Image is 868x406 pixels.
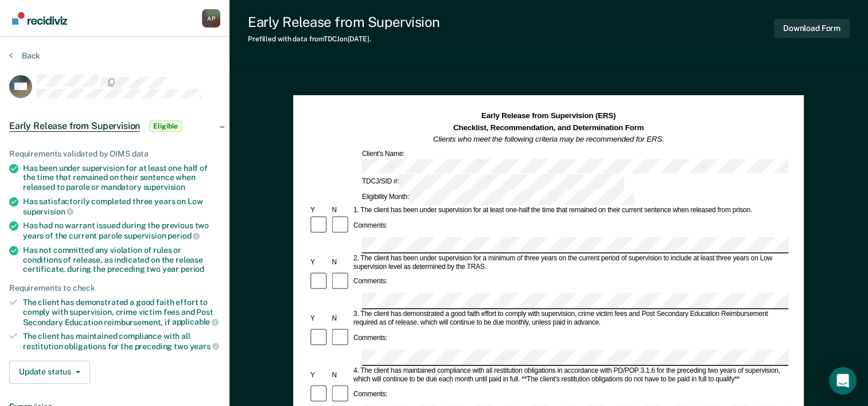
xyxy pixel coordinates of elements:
div: Open Intercom Messenger [829,367,857,395]
div: 1. The client has been under supervision for at least one-half the time that remained on their cu... [352,206,788,215]
div: Early Release from Supervision [248,14,440,30]
div: Eligibility Month: [360,190,636,205]
span: supervision [23,207,73,216]
div: Comments: [352,278,389,286]
img: Recidiviz [12,12,67,25]
button: Profile dropdown button [202,9,220,28]
span: period [181,264,204,274]
span: applicable [172,317,219,326]
button: Update status [9,361,90,384]
div: Comments: [352,221,389,230]
div: Y [309,258,330,267]
div: Requirements to check [9,283,220,293]
span: Eligible [149,120,182,132]
button: Download Form [774,19,850,38]
strong: Checklist, Recommendation, and Determination Form [453,123,644,132]
div: Prefilled with data from TDCJ on [DATE] . [248,35,440,43]
div: 4. The client has maintained compliance with all restitution obligations in accordance with PD/PO... [352,366,788,384]
span: Early Release from Supervision [9,120,140,132]
div: Has not committed any violation of rules or conditions of release, as indicated on the release ce... [23,245,220,274]
div: N [330,314,352,323]
div: Y [309,206,330,215]
div: Requirements validated by OIMS data [9,149,220,159]
div: A P [202,9,220,28]
div: Has been under supervision for at least one half of the time that remained on their sentence when... [23,163,220,192]
span: years [190,342,219,351]
div: N [330,258,352,267]
div: The client has maintained compliance with all restitution obligations for the preceding two [23,331,220,351]
div: N [330,206,352,215]
button: Back [9,50,40,61]
div: The client has demonstrated a good faith effort to comply with supervision, crime victim fees and... [23,298,220,327]
div: Y [309,371,330,380]
div: N [330,371,352,380]
div: Comments: [352,334,389,342]
em: Clients who meet the following criteria may be recommended for ERS. [433,135,664,143]
strong: Early Release from Supervision (ERS) [481,112,616,120]
div: Y [309,314,330,323]
span: supervision [143,182,185,192]
div: 3. The client has demonstrated a good faith effort to comply with supervision, crime victim fees ... [352,310,788,327]
div: TDCJ/SID #: [360,175,626,190]
div: Has had no warrant issued during the previous two years of the current parole supervision [23,221,220,240]
div: Has satisfactorily completed three years on Low [23,197,220,216]
div: 2. The client has been under supervision for a minimum of three years on the current period of su... [352,254,788,271]
div: Comments: [352,391,389,399]
span: period [168,231,200,240]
